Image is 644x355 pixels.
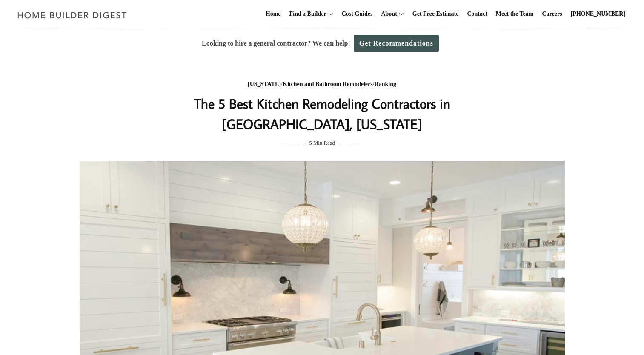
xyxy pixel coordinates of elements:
a: About [378,0,397,28]
span: 5 Min Read [309,138,335,148]
a: Get Free Estimate [409,0,462,28]
a: Home [262,0,284,28]
a: Kitchen and Bathroom Remodelers [283,81,373,87]
a: [US_STATE] [248,81,281,87]
h1: The 5 Best Kitchen Remodeling Contractors in [GEOGRAPHIC_DATA], [US_STATE] [152,93,492,134]
a: Meet the Team [492,0,537,28]
a: [PHONE_NUMBER] [567,0,629,28]
a: Ranking [375,81,396,87]
a: Cost Guides [338,0,376,28]
div: / / [152,79,492,90]
a: Careers [539,0,566,28]
a: Contact [464,0,490,28]
a: Find a Builder [286,0,326,28]
img: Home Builder Digest [14,7,131,23]
a: Get Recommendations [354,35,439,52]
